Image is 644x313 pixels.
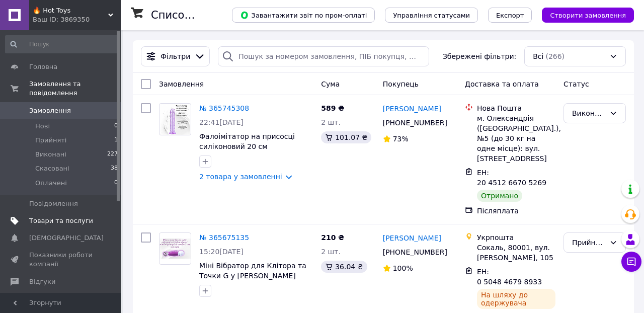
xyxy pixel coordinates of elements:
span: 100% [393,264,413,272]
img: Фото товару [159,239,191,259]
a: Фото товару [159,232,191,265]
span: Всі [533,51,543,61]
span: Скасовані [35,164,69,173]
span: Головна [29,62,57,71]
span: Фільтри [160,51,190,61]
span: ЕН: 20 4512 6670 5269 [477,169,546,187]
div: Післяплата [477,206,555,216]
a: 2 товара у замовленні [199,173,282,181]
img: Фото товару [160,104,190,135]
div: м. Олександрія ([GEOGRAPHIC_DATA].), №5 (до 30 кг на одне місце): вул. [STREET_ADDRESS] [477,113,555,164]
span: Оплачені [35,179,67,188]
span: 15:20[DATE] [199,248,244,256]
span: Відгуки [29,277,55,286]
span: Замовлення та повідомлення [29,80,121,98]
span: Збережені фільтри: [443,51,516,61]
span: Показники роботи компанії [29,251,93,269]
span: 1 [114,136,118,145]
span: (266) [545,52,565,60]
span: 🔥 Hot Toys [33,6,108,15]
a: № 365745308 [199,104,249,112]
span: ЕН: 0 5048 4679 8933 [477,268,542,286]
span: Покупець [383,80,419,88]
span: Cума [321,80,340,88]
button: Чат з покупцем [621,252,641,272]
input: Пошук [5,35,119,53]
button: Завантажити звіт по пром-оплаті [232,8,375,23]
span: Нові [35,122,50,131]
h1: Список замовлень [151,9,253,21]
div: [PHONE_NUMBER] [381,116,449,130]
div: Виконано [572,108,605,119]
span: 2 шт. [321,248,341,256]
span: Товари та послуги [29,216,93,225]
a: Міні Вібратор для Клітора та Точки G у [PERSON_NAME] [199,262,306,280]
span: 227 [107,150,118,159]
span: 22:41[DATE] [199,118,244,126]
span: Замовлення [29,106,71,115]
span: Експорт [496,12,524,19]
div: Сокаль, 80001, вул. [PERSON_NAME], 105 [477,243,555,263]
div: Ваш ID: 3869350 [33,15,121,24]
span: Завантажити звіт по пром-оплаті [240,11,367,20]
span: 0 [114,179,118,188]
span: 2 шт. [321,118,341,126]
span: Статус [563,80,589,88]
input: Пошук за номером замовлення, ПІБ покупця, номером телефону, Email, номером накладної [218,46,429,66]
div: 36.04 ₴ [321,261,367,273]
span: Виконані [35,150,66,159]
span: 0 [114,122,118,131]
div: [PHONE_NUMBER] [381,245,449,259]
a: [PERSON_NAME] [383,233,441,243]
a: [PERSON_NAME] [383,104,441,114]
span: 210 ₴ [321,233,344,242]
span: 73% [393,135,409,143]
span: [DEMOGRAPHIC_DATA] [29,233,104,243]
span: Замовлення [159,80,204,88]
div: На шляху до одержувача [477,289,555,309]
span: Створити замовлення [550,12,626,19]
div: Прийнято [572,237,605,248]
a: № 365675135 [199,233,249,242]
span: Доставка та оплата [465,80,539,88]
span: 38 [111,164,118,173]
div: Укрпошта [477,232,555,243]
button: Створити замовлення [542,8,634,23]
a: Створити замовлення [532,11,634,19]
button: Управління статусами [385,8,478,23]
div: Отримано [477,190,522,202]
div: 101.07 ₴ [321,131,371,143]
div: Нова Пошта [477,103,555,113]
a: Фото товару [159,103,191,135]
span: Управління статусами [393,12,470,19]
span: Повідомлення [29,199,78,208]
span: 589 ₴ [321,104,344,112]
span: Прийняті [35,136,66,145]
button: Експорт [488,8,532,23]
a: Фалоімітатор на присосці силіконовий 20 см фіолетовий, [PERSON_NAME], [PERSON_NAME], [PERSON_NAME... [199,132,307,181]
